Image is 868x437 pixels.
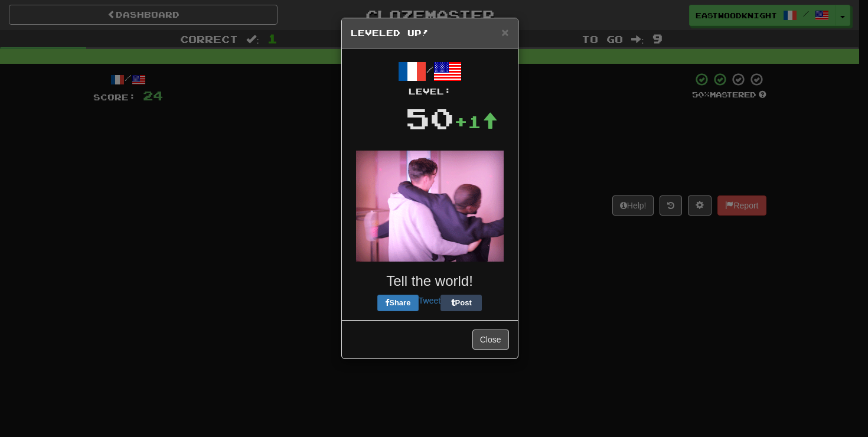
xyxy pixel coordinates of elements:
[406,97,454,139] div: 50
[356,151,504,262] img: spinning-7b6715965d7e0220b69722fa66aa21efa1181b58e7b7375ebe2c5b603073e17d.gif
[472,330,509,350] button: Close
[377,295,419,311] button: Share
[351,27,509,39] h5: Leveled Up!
[351,86,509,97] div: Level:
[454,110,498,133] div: +1
[419,296,440,305] a: Tweet
[351,57,509,97] div: /
[440,295,482,311] button: Post
[501,25,508,39] span: ×
[351,273,509,289] h3: Tell the world!
[501,26,508,38] button: Close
